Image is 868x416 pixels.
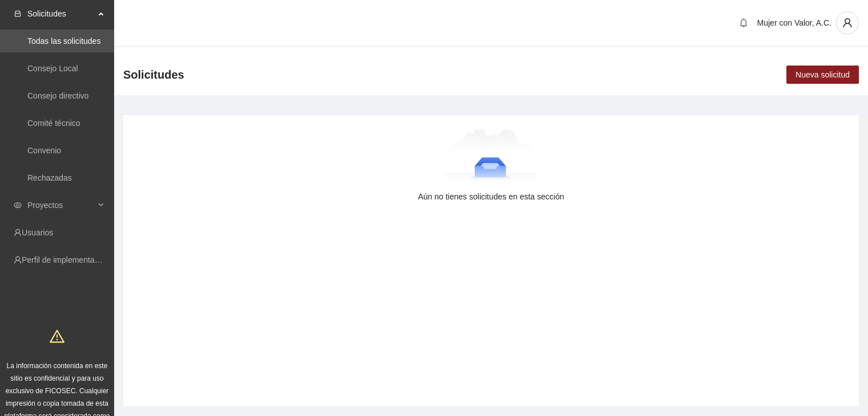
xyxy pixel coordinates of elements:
button: Nueva solicitud [786,66,859,84]
span: Nueva solicitud [796,68,850,81]
a: Rechazadas [27,173,72,182]
button: user [836,11,859,34]
a: Todas las solicitudes [27,36,100,46]
a: Convenio [27,146,61,155]
button: bell [734,14,753,32]
span: inbox [14,10,22,18]
a: Consejo Local [27,64,78,73]
span: Mujer con Valor, A.C. [757,18,831,27]
span: Solicitudes [123,66,184,84]
span: warning [50,329,64,344]
img: Aún no tienes solicitudes en esta sección [445,129,538,186]
span: Solicitudes [27,2,95,25]
a: Usuarios [22,228,53,237]
div: Aún no tienes solicitudes en esta sección [142,190,841,203]
a: Comité técnico [27,119,80,128]
span: Proyectos [27,194,95,217]
a: Consejo directivo [27,91,88,100]
span: bell [735,18,752,27]
span: eye [14,201,22,209]
a: Perfil de implementadora [22,255,111,264]
span: user [837,18,858,28]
